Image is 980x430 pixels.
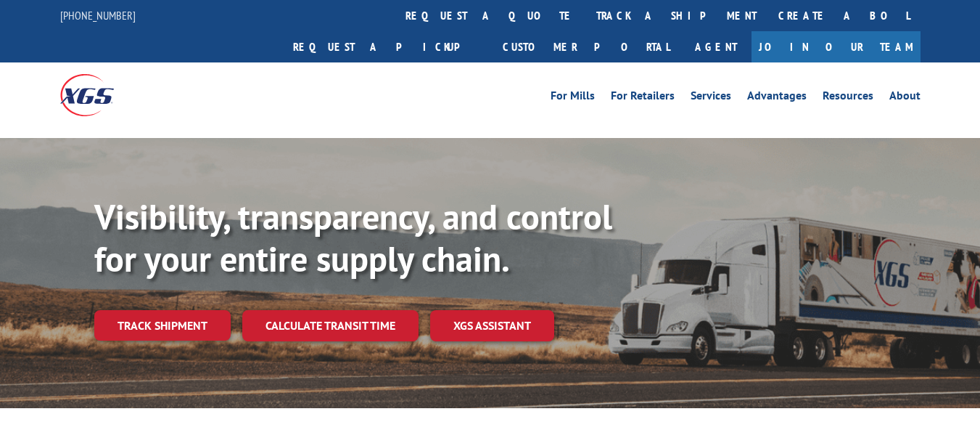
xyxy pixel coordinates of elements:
[691,90,731,106] a: Services
[747,90,807,106] a: Advantages
[60,8,136,23] a: [PHONE_NUMBER]
[611,90,675,106] a: For Retailers
[889,90,921,106] a: About
[492,31,680,62] a: Customer Portal
[94,310,231,341] a: Track shipment
[282,31,492,62] a: Request a pickup
[823,90,873,106] a: Resources
[551,90,595,106] a: For Mills
[242,310,419,341] a: Calculate transit time
[94,194,612,281] b: Visibility, transparency, and control for your entire supply chain.
[430,310,554,341] a: XGS ASSISTANT
[680,31,752,62] a: Agent
[752,31,921,62] a: Join Our Team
